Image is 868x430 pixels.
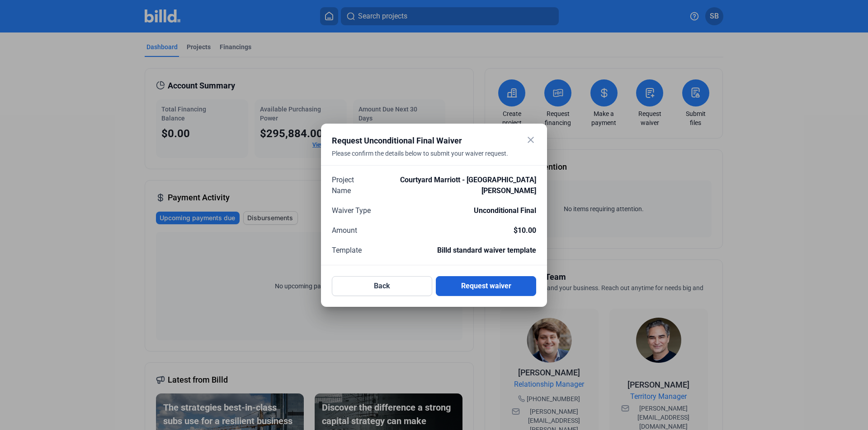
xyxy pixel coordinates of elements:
span: Billd standard waiver template [437,245,536,256]
div: Please confirm the details below to submit your waiver request. [332,149,514,169]
div: Request Unconditional Final Waiver [332,134,514,147]
mat-icon: close [525,134,536,145]
button: Back [332,276,432,296]
span: Amount [332,225,357,236]
span: Template [332,245,362,256]
button: Request waiver [436,276,536,296]
span: Courtyard Marriott - [GEOGRAPHIC_DATA][PERSON_NAME] [369,175,536,196]
span: Waiver Type [332,205,371,216]
span: Project Name [332,175,369,196]
span: $10.00 [514,225,536,236]
span: Unconditional Final [474,205,536,216]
